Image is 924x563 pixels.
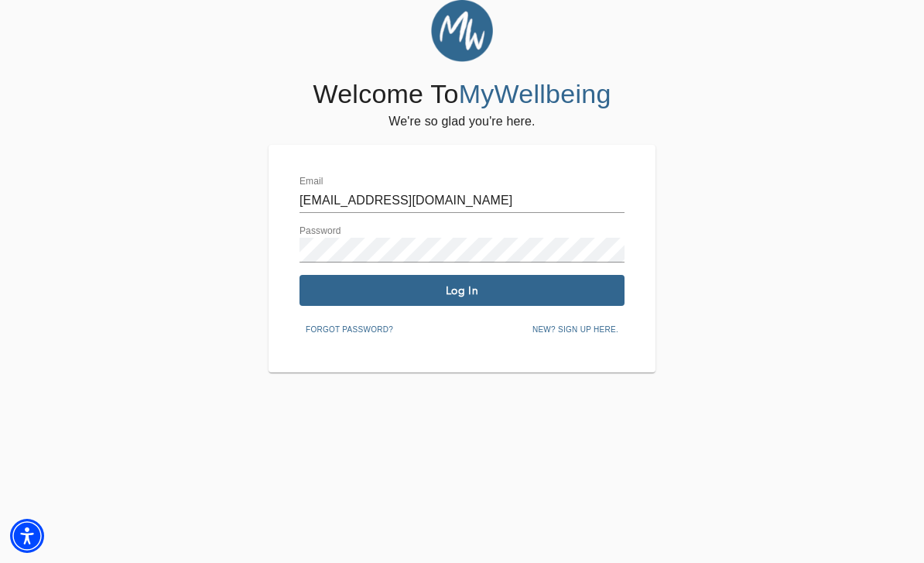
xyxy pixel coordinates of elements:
[299,322,399,335] a: Forgot password?
[299,177,323,187] label: Email
[526,318,625,342] button: New? Sign up here.
[388,111,535,132] h6: We're so glad you're here.
[532,323,618,337] span: New? Sign up here.
[313,78,611,111] h4: Welcome To
[299,275,625,306] button: Log In
[306,323,393,337] span: Forgot password?
[459,79,611,108] span: MyWellbeing
[306,283,618,298] span: Log In
[299,227,341,236] label: Password
[299,318,399,342] button: Forgot password?
[10,519,44,553] div: Accessibility Menu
